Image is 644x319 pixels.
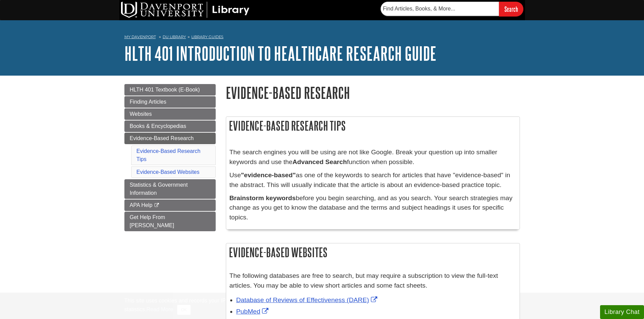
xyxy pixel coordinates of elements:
span: Get Help From [PERSON_NAME] [130,214,174,228]
button: Library Chat [600,305,644,319]
span: Statistics & Government Information [130,182,188,196]
a: Statistics & Government Information [124,179,216,199]
h2: Evidence-Based Websites [226,243,520,261]
p: The search engines you will be using are not like Google. Break your question up into smaller key... [230,148,516,167]
form: Searches DU Library's articles, books, and more [381,2,523,16]
strong: "evidence-based" [241,171,296,179]
nav: breadcrumb [124,32,520,43]
span: APA Help [130,202,152,208]
a: Evidence-Based Websites [137,169,199,175]
a: Evidence-Based Research Tips [137,148,200,162]
strong: Advanced Search [292,158,347,165]
h2: Evidence-Based Research Tips [226,117,520,135]
span: HLTH 401 Textbook (E-Book) [130,87,200,92]
div: Guide Page Menu [124,84,216,231]
i: This link opens in a new window [154,203,160,208]
a: Read More [146,307,173,312]
a: DU Library [163,34,186,39]
span: Finding Articles [130,99,167,105]
strong: Brainstorm keywords [230,194,296,202]
p: Use as one of the keywords to search for articles that have "evidence-based" in the abstract. Thi... [230,170,516,190]
a: HLTH 401 Textbook (E-Book) [124,84,216,96]
h1: Evidence-Based Research [226,84,520,101]
span: Websites [130,111,152,117]
a: Finding Articles [124,96,216,108]
a: Link opens in new window [236,308,270,315]
span: Books & Encyclopedias [130,123,186,129]
span: Evidence-Based Research [130,135,194,141]
a: Websites [124,108,216,120]
a: Books & Encyclopedias [124,121,216,132]
input: Search [499,2,523,16]
button: Close [177,305,190,315]
a: Library Guides [191,34,223,39]
div: This site uses cookies and records your IP address for usage statistics. Additionally, we use Goo... [124,297,520,315]
a: My Davenport [124,34,156,40]
a: APA Help [124,200,216,211]
p: before you begin searching, and as you search. Your search strategies may change as you get to kn... [230,193,516,222]
a: HLTH 401 Introduction to Healthcare Research Guide [124,43,436,64]
input: Find Articles, Books, & More... [381,2,499,16]
img: DU Library [121,2,249,18]
a: Get Help From [PERSON_NAME] [124,212,216,231]
a: Link opens in new window [236,296,379,303]
p: The following databases are free to search, but may require a subscription to view the full-text ... [230,271,516,291]
a: Evidence-Based Research [124,133,216,144]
